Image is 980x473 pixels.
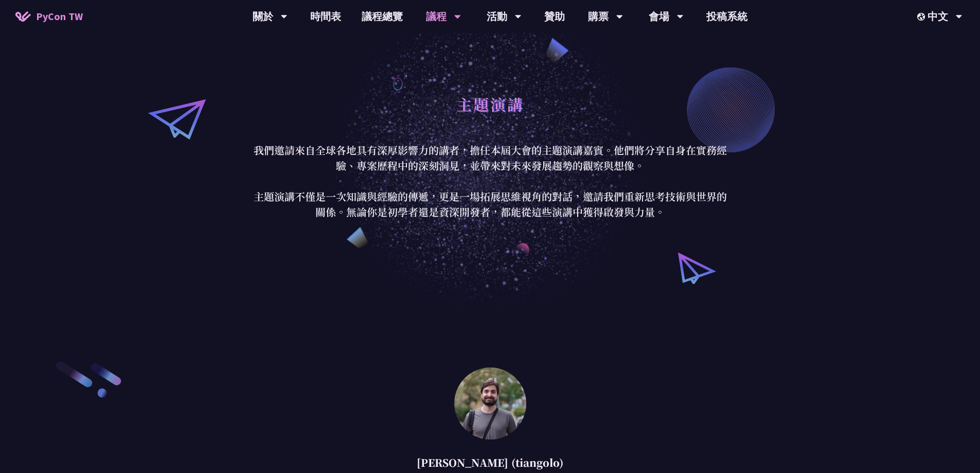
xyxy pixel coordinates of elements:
img: Locale Icon [917,13,928,21]
a: PyCon TW [5,4,93,29]
p: 我們邀請來自全球各地具有深厚影響力的講者，擔任本屆大會的主題演講嘉賓。他們將分享自身在實務經驗、專案歷程中的深刻洞見，並帶來對未來發展趨勢的觀察與想像。 主題演講不僅是一次知識與經驗的傳遞，更是... [251,143,729,220]
h1: 主題演講 [456,89,524,119]
img: Home icon of PyCon TW 2025 [15,11,31,22]
span: PyCon TW [36,9,83,24]
img: Sebastián Ramírez (tiangolo) [454,367,526,440]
